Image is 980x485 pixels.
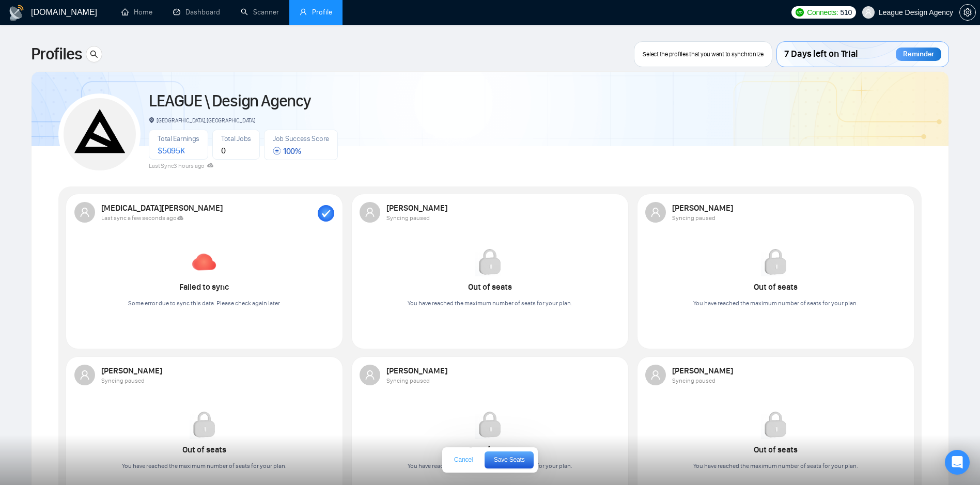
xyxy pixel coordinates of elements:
[158,134,199,143] span: Total Earnings
[128,300,280,307] span: Some error due to sync this data. Please check again later
[149,117,255,124] span: [GEOGRAPHIC_DATA], [GEOGRAPHIC_DATA]
[386,377,430,384] span: Syncing paused
[796,8,804,17] img: upwork-logo.png
[650,207,661,217] span: user
[643,50,764,58] span: Select the profiles that you want to synchronize
[121,8,152,17] a: homeHome
[896,48,941,61] div: Reminder
[475,410,504,439] img: Out of seats
[173,8,220,17] a: dashboardDashboard
[190,247,219,276] img: Failed to sync
[149,91,310,111] a: LEAGUE \ Design Agency
[784,45,858,63] span: 7 Days left on Trial
[149,162,213,169] span: Last Sync 3 hours ago
[101,214,184,222] span: Last sync a few seconds ago
[190,410,219,439] img: Out of seats
[807,7,838,18] span: Connects:
[475,247,504,276] img: Out of seats
[468,282,512,292] strong: Out of seats
[761,247,790,276] img: Out of seats
[31,42,82,67] span: Profiles
[365,207,375,217] span: user
[959,8,976,17] a: setting
[365,370,375,380] span: user
[179,282,229,292] strong: Failed to sync
[273,146,301,156] span: 100 %
[221,134,251,143] span: Total Jobs
[101,366,164,376] strong: [PERSON_NAME]
[386,214,430,222] span: Syncing paused
[86,46,102,62] button: search
[8,5,25,21] img: logo
[959,4,976,21] button: setting
[672,203,735,213] strong: [PERSON_NAME]
[64,98,136,170] img: LEAGUE \ Design Agency
[960,8,975,17] span: setting
[408,300,572,307] span: You have reached the maximum number of seats for your plan.
[485,451,534,468] button: Save Seats
[386,203,449,213] strong: [PERSON_NAME]
[101,377,145,384] span: Syncing paused
[945,450,970,475] div: Open Intercom Messenger
[300,8,307,15] span: user
[446,452,480,468] button: Cancel
[672,366,735,376] strong: [PERSON_NAME]
[149,117,154,123] span: environment
[101,203,224,213] strong: [MEDICAL_DATA][PERSON_NAME]
[761,410,790,439] img: Out of seats
[693,300,858,307] span: You have reached the maximum number of seats for your plan.
[221,146,226,155] span: 0
[273,134,329,143] span: Job Success Score
[672,377,715,384] span: Syncing paused
[754,282,798,292] strong: Out of seats
[386,366,449,376] strong: [PERSON_NAME]
[241,8,279,17] a: searchScanner
[158,146,184,155] span: $ 5095K
[865,9,872,16] span: user
[80,370,90,380] span: user
[80,207,90,217] span: user
[672,214,715,222] span: Syncing paused
[494,457,525,463] span: Save Seats
[86,50,102,58] span: search
[312,8,332,17] span: Profile
[650,370,661,380] span: user
[454,457,473,463] span: Cancel
[841,7,852,18] span: 510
